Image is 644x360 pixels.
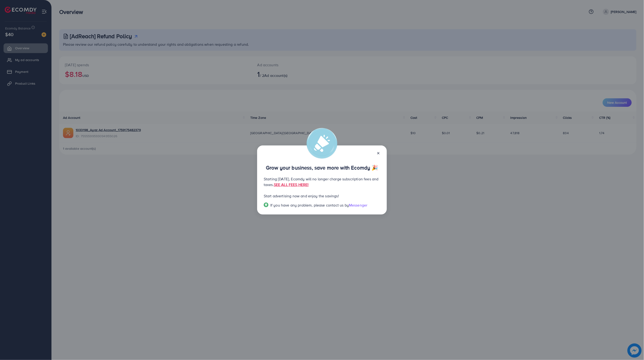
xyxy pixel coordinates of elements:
span: Messenger [349,203,367,208]
p: Grow your business, save more with Ecomdy 🎉 [264,165,380,170]
a: SEE ALL FEES HERE! [274,182,309,187]
span: If you have any problem, please contact us by [270,203,349,208]
p: Start advertising now and enjoy the savings! [264,193,380,199]
img: Popup guide [264,203,268,207]
img: alert [307,128,337,159]
p: Starting [DATE], Ecomdy will no longer charge subscription fees and taxes. [264,176,380,187]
